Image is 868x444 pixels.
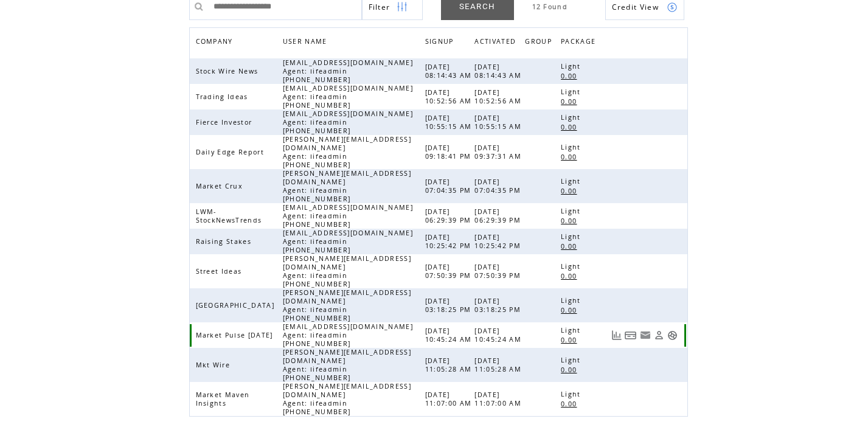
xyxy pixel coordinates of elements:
[561,390,584,398] span: Light
[474,207,524,224] span: [DATE] 06:29:39 PM
[561,72,580,80] span: 0.00
[196,237,255,246] span: Raising Stakes
[561,113,584,122] span: Light
[474,34,522,52] a: ACTIVATED
[196,301,278,310] span: [GEOGRAPHIC_DATA]
[283,288,411,322] span: [PERSON_NAME][EMAIL_ADDRESS][DOMAIN_NAME] Agent: lifeadmin [PHONE_NUMBER]
[612,2,659,12] span: Show Credits View
[561,97,580,106] span: 0.00
[561,398,583,409] a: 0.00
[561,306,580,314] span: 0.00
[561,34,599,52] span: PACKAGE
[425,178,474,195] span: [DATE] 07:04:35 PM
[561,241,583,251] a: 0.00
[283,229,413,254] span: [EMAIL_ADDRESS][DOMAIN_NAME] Agent: lifeadmin [PHONE_NUMBER]
[561,96,583,106] a: 0.00
[561,122,583,132] a: 0.00
[474,233,524,250] span: [DATE] 10:25:42 PM
[283,348,411,382] span: [PERSON_NAME][EMAIL_ADDRESS][DOMAIN_NAME] Agent: lifeadmin [PHONE_NUMBER]
[611,330,622,341] a: View Usage
[196,182,246,190] span: Market Crux
[474,178,524,195] span: [DATE] 07:04:35 PM
[283,382,411,416] span: [PERSON_NAME][EMAIL_ADDRESS][DOMAIN_NAME] Agent: lifeadmin [PHONE_NUMBER]
[425,34,457,52] span: SIGNUP
[196,67,262,75] span: Stock Wire News
[196,92,251,101] span: Trading Ideas
[561,400,580,408] span: 0.00
[474,390,524,408] span: [DATE] 11:07:00 AM
[425,390,475,408] span: [DATE] 11:07:00 AM
[654,330,664,341] a: View Profile
[532,2,568,11] span: 12 Found
[283,322,413,348] span: [EMAIL_ADDRESS][DOMAIN_NAME] Agent: lifeadmin [PHONE_NUMBER]
[561,123,580,131] span: 0.00
[196,331,276,339] span: Market Pulse [DATE]
[561,356,584,364] span: Light
[196,207,265,224] span: LWM-StockNewsTrends
[425,263,474,280] span: [DATE] 07:50:39 PM
[369,2,391,12] span: Show filters
[474,34,519,52] span: ACTIVATED
[196,390,250,408] span: Market Maven Insights
[425,144,474,161] span: [DATE] 09:18:41 PM
[561,336,580,344] span: 0.00
[640,330,651,341] a: Resend welcome email to this user
[667,2,678,13] img: credits.png
[283,58,413,84] span: [EMAIL_ADDRESS][DOMAIN_NAME] Agent: lifeadmin [PHONE_NUMBER]
[474,263,524,280] span: [DATE] 07:50:39 PM
[561,187,580,195] span: 0.00
[667,330,678,341] a: Support
[561,326,584,335] span: Light
[625,330,637,341] a: View Bills
[525,34,555,52] span: GROUP
[561,296,584,305] span: Light
[474,63,524,80] span: [DATE] 08:14:43 AM
[561,207,584,215] span: Light
[283,34,330,52] span: USER NAME
[474,114,524,131] span: [DATE] 10:55:15 AM
[283,109,413,135] span: [EMAIL_ADDRESS][DOMAIN_NAME] Agent: lifeadmin [PHONE_NUMBER]
[561,232,584,241] span: Light
[525,34,558,52] a: GROUP
[561,272,580,280] span: 0.00
[561,151,583,162] a: 0.00
[196,118,255,127] span: Fierce Investor
[425,63,475,80] span: [DATE] 08:14:43 AM
[561,88,584,96] span: Light
[561,271,583,281] a: 0.00
[283,203,413,229] span: [EMAIL_ADDRESS][DOMAIN_NAME] Agent: lifeadmin [PHONE_NUMBER]
[283,135,411,169] span: [PERSON_NAME][EMAIL_ADDRESS][DOMAIN_NAME] Agent: lifeadmin [PHONE_NUMBER]
[561,305,583,315] a: 0.00
[561,335,583,345] a: 0.00
[561,366,580,374] span: 0.00
[283,169,411,203] span: [PERSON_NAME][EMAIL_ADDRESS][DOMAIN_NAME] Agent: lifeadmin [PHONE_NUMBER]
[561,364,583,375] a: 0.00
[196,37,236,44] a: COMPANY
[196,34,236,52] span: COMPANY
[196,267,245,276] span: Street Ideas
[425,88,475,105] span: [DATE] 10:52:56 AM
[474,327,524,344] span: [DATE] 10:45:24 AM
[474,297,524,314] span: [DATE] 03:18:25 PM
[196,148,268,156] span: Daily Edge Report
[561,143,584,151] span: Light
[474,88,524,105] span: [DATE] 10:52:56 AM
[561,217,580,225] span: 0.00
[561,215,583,226] a: 0.00
[425,233,474,250] span: [DATE] 10:25:42 PM
[425,327,475,344] span: [DATE] 10:45:24 AM
[283,254,411,288] span: [PERSON_NAME][EMAIL_ADDRESS][DOMAIN_NAME] Agent: lifeadmin [PHONE_NUMBER]
[561,62,584,71] span: Light
[425,114,475,131] span: [DATE] 10:55:15 AM
[425,297,474,314] span: [DATE] 03:18:25 PM
[196,361,234,369] span: Mkt Wire
[425,207,474,224] span: [DATE] 06:29:39 PM
[474,356,524,373] span: [DATE] 11:05:28 AM
[425,37,457,44] a: SIGNUP
[561,153,580,161] span: 0.00
[561,186,583,196] a: 0.00
[561,262,584,271] span: Light
[561,177,584,186] span: Light
[425,356,475,373] span: [DATE] 11:05:28 AM
[561,71,583,81] a: 0.00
